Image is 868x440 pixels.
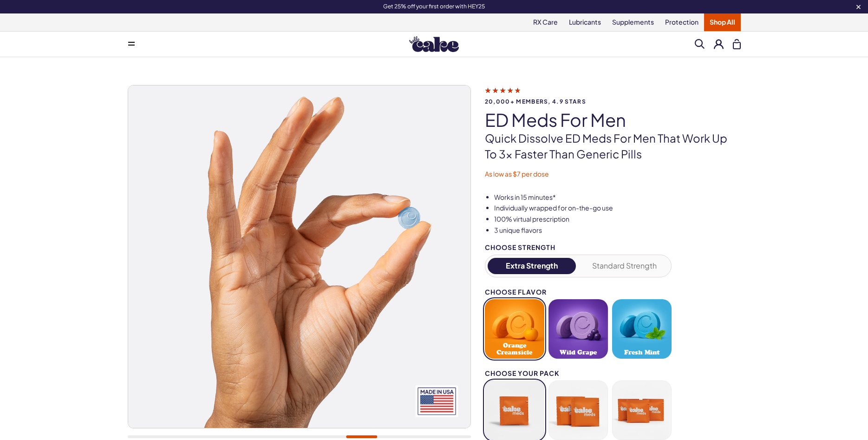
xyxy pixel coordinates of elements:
p: Quick dissolve ED Meds for men that work up to 3x faster than generic pills [485,131,741,162]
button: Extra Strength [488,258,576,274]
span: 20,000+ members, 4.9 stars [485,99,741,105]
img: Hello Cake [409,36,459,52]
span: Wild Grape [560,349,597,356]
span: Fresh Mint [624,349,659,356]
a: Protection [659,13,704,31]
li: 3 unique flavors [494,226,741,235]
h1: ED Meds for Men [485,110,741,130]
img: ED Meds for Men [128,85,470,428]
li: Individually wrapped for on-the-go use [494,204,741,213]
span: Orange Creamsicle [488,342,542,356]
a: Shop All [704,13,741,31]
button: Standard Strength [580,258,669,274]
div: Choose your pack [485,370,672,377]
div: Choose Flavor [485,289,672,296]
img: ED Meds for Men [470,85,813,428]
a: RX Care [528,13,563,31]
div: Get 25% off your first order with HEY25 [100,3,769,10]
a: 20,000+ members, 4.9 stars [485,86,741,105]
p: As low as $7 per dose [485,170,741,179]
div: Choose Strength [485,244,672,251]
li: Works in 15 minutes* [494,193,741,202]
a: Supplements [607,13,659,31]
li: 100% virtual prescription [494,215,741,224]
a: Lubricants [563,13,607,31]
